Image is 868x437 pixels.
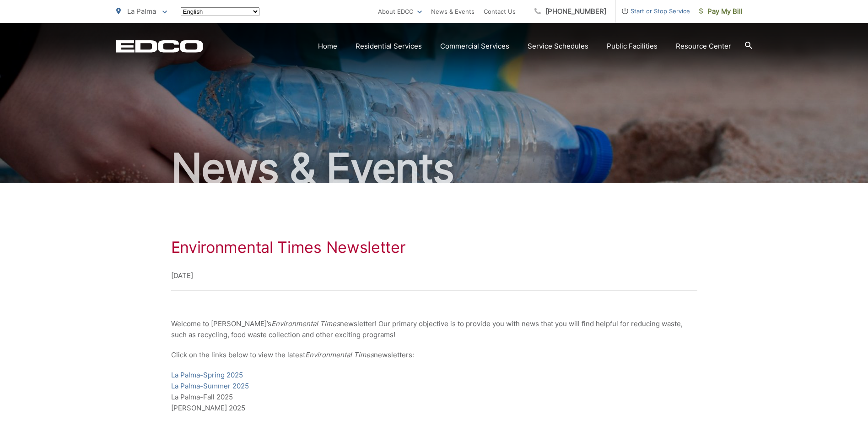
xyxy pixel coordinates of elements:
[116,40,203,53] a: EDCD logo. Return to the homepage.
[171,238,697,257] h1: Environmental Times Newsletter
[699,6,743,17] span: Pay My Bill
[181,7,259,16] select: Select a language
[271,319,340,328] em: Environmental Times
[356,41,422,52] a: Residential Services
[171,381,249,392] a: La Palma-Summer 2025
[171,370,243,381] a: La Palma-Spring 2025
[116,146,752,191] h2: News & Events
[171,370,697,414] p: La Palma-Fall 2025 [PERSON_NAME] 2025
[528,41,588,52] a: Service Schedules
[171,270,697,281] p: [DATE]
[305,350,374,359] em: Environmental Times
[318,41,337,52] a: Home
[378,6,422,17] a: About EDCO
[127,7,156,16] span: La Palma
[171,318,697,340] p: Welcome to [PERSON_NAME]’s newsletter! Our primary objective is to provide you with news that you...
[171,350,697,361] p: Click on the links below to view the latest newsletters:
[607,41,658,52] a: Public Facilities
[484,6,516,17] a: Contact Us
[431,6,474,17] a: News & Events
[676,41,731,52] a: Resource Center
[440,41,509,52] a: Commercial Services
